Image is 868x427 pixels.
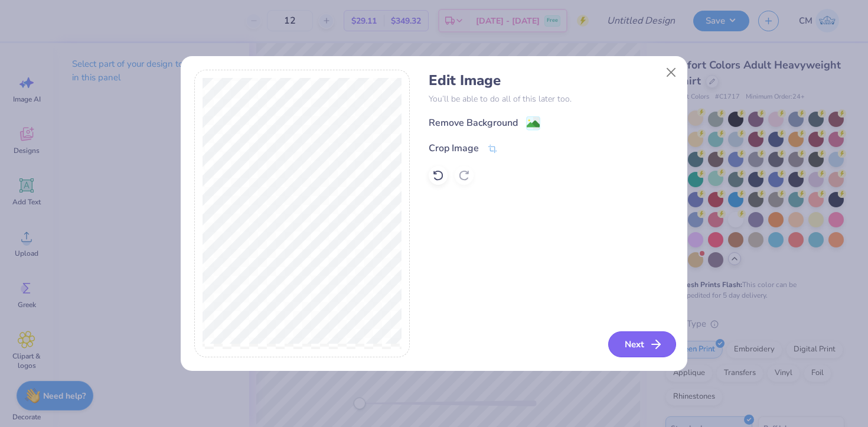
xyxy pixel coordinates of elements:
[429,72,674,89] h4: Edit Image
[429,116,518,130] div: Remove Background
[660,61,683,84] button: Close
[429,93,674,105] p: You’ll be able to do all of this later too.
[429,141,479,155] div: Crop Image
[608,331,676,357] button: Next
